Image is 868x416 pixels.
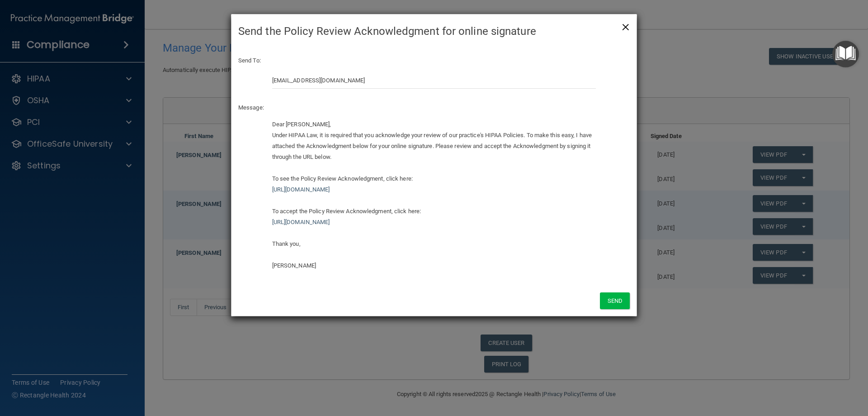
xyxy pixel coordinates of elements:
h4: Send the Policy Review Acknowledgment for online signature [238,21,630,41]
div: Dear [PERSON_NAME], Under HIPAA Law, it is required that you acknowledge your review of our pract... [272,119,596,271]
a: [URL][DOMAIN_NAME] [272,219,330,225]
button: Open Resource Center [832,41,859,67]
span: × [622,17,630,35]
input: Email Address [272,72,596,89]
p: Send To: [238,55,630,66]
a: [URL][DOMAIN_NAME] [272,186,330,193]
button: Send [600,292,630,309]
p: Message: [238,102,630,113]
